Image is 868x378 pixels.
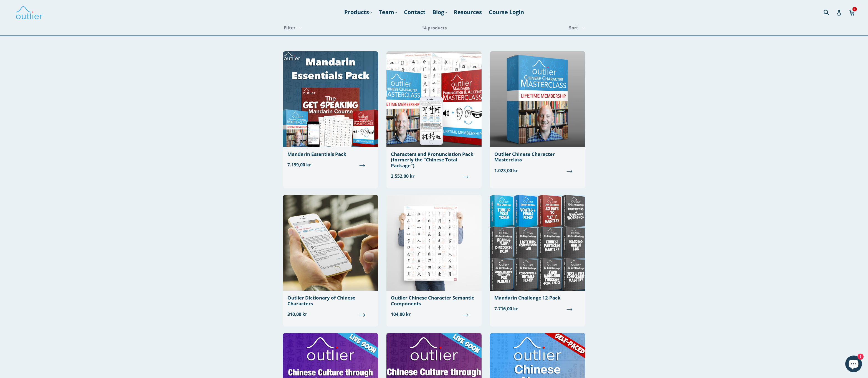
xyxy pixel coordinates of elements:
[386,195,482,291] img: Outlier Chinese Character Semantic Components
[391,311,477,318] span: 104,00 kr
[283,51,378,147] img: Mandarin Essentials Pack
[490,51,585,178] a: Outlier Chinese Character Masterclass 1.023,00 kr
[287,311,374,318] span: 310,00 kr
[430,7,450,17] a: Blog
[341,7,374,17] a: Products
[822,6,837,18] input: Search
[391,173,477,179] span: 2.552,00 kr
[494,305,581,312] span: 7.716,00 kr
[283,51,378,172] a: Mandarin Essentials Pack 7.199,00 kr
[451,7,485,17] a: Resources
[490,195,585,316] a: Mandarin Challenge 12-Pack 7.716,00 kr
[386,195,482,322] a: Outlier Chinese Character Semantic Components 104,00 kr
[391,151,477,168] div: Characters and Pronunciation Pack (formerly the "Chinese Total Package")
[490,51,585,147] img: Outlier Chinese Character Masterclass Outlier Linguistics
[422,25,447,31] span: 14 products
[283,195,378,322] a: Outlier Dictionary of Chinese Characters 310,00 kr
[490,195,585,291] img: Mandarin Challenge 12-Pack
[401,7,428,17] a: Contact
[391,295,477,306] div: Outlier Chinese Character Semantic Components
[494,151,581,163] div: Outlier Chinese Character Masterclass
[386,51,482,147] img: Chinese Total Package Outlier Linguistics
[486,7,527,17] a: Course Login
[287,295,374,306] div: Outlier Dictionary of Chinese Characters
[287,151,374,157] div: Mandarin Essentials Pack
[376,7,400,17] a: Team
[844,356,864,374] inbox-online-store-chat: Shopify online store chat
[494,167,581,174] span: 1.023,00 kr
[287,161,374,168] span: 7.199,00 kr
[386,51,482,184] a: Characters and Pronunciation Pack (formerly the "Chinese Total Package") 2.552,00 kr
[15,4,43,20] img: Outlier Linguistics
[283,195,378,291] img: Outlier Dictionary of Chinese Characters Outlier Linguistics
[494,295,581,301] div: Mandarin Challenge 12-Pack
[852,7,857,11] span: 1
[849,6,856,19] a: 1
